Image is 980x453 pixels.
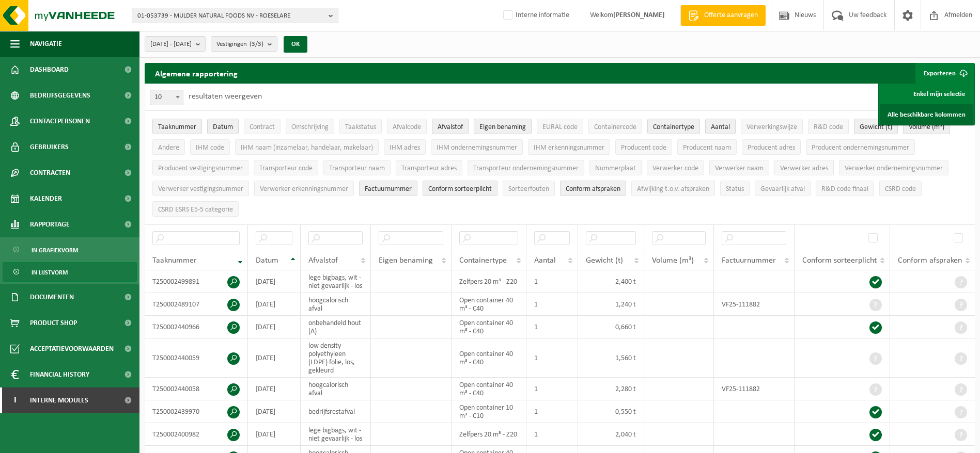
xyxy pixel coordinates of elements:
[746,123,797,131] span: Verwerkingswijze
[152,181,249,196] button: Verwerker vestigingsnummerVerwerker vestigingsnummer: Activate to sort
[248,338,301,378] td: [DATE]
[652,165,698,172] span: Verwerker code
[390,144,420,152] span: IHM adres
[196,144,224,152] span: IHM code
[30,134,69,160] span: Gebruikers
[396,160,462,175] button: Transporteur adresTransporteur adres: Activate to sort
[903,119,950,134] button: Volume (m³)Volume (m³): Activate to sort
[839,160,948,175] button: Verwerker ondernemingsnummerVerwerker ondernemingsnummer: Activate to sort
[423,181,497,196] button: Conform sorteerplicht : Activate to sort
[595,165,636,172] span: Nummerplaat
[365,185,412,193] span: Factuurnummer
[468,160,584,175] button: Transporteur ondernemingsnummerTransporteur ondernemingsnummer : Activate to sort
[714,378,795,400] td: VF25-111882
[880,84,973,104] a: Enkel mijn selectie
[452,400,526,423] td: Open container 10 m³ - C10
[248,400,301,423] td: [DATE]
[742,139,801,155] button: Producent adresProducent adres: Activate to sort
[158,165,243,172] span: Producent vestigingsnummer
[915,63,974,84] button: Exporteren
[132,8,338,23] button: 01-053739 - MULDER NATURAL FOODS NV - ROESELARE
[248,293,301,316] td: [DATE]
[248,423,301,446] td: [DATE]
[780,165,828,172] span: Verwerker adres
[284,36,307,53] button: OK
[345,123,376,131] span: Taakstatus
[589,160,642,175] button: NummerplaatNummerplaat: Activate to sort
[158,206,233,214] span: CSRD ESRS E5-5 categorie
[152,201,239,217] button: CSRD ESRS E5-5 categorieCSRD ESRS E5-5 categorie: Activate to sort
[32,263,68,282] span: In lijstvorm
[812,144,909,152] span: Producent ondernemingsnummer
[152,139,185,155] button: AndereAndere: Activate to sort
[615,139,672,155] button: Producent codeProducent code: Activate to sort
[256,256,278,265] span: Datum
[250,123,275,131] span: Contract
[145,338,248,378] td: T250002440059
[379,256,433,265] span: Eigen benaming
[145,36,206,52] button: [DATE] - [DATE]
[526,316,579,338] td: 1
[241,144,373,152] span: IHM naam (inzamelaar, handelaar, makelaar)
[578,378,644,400] td: 2,280 t
[189,92,262,101] label: resultaten weergeven
[452,338,526,378] td: Open container 40 m³ - C40
[30,31,62,57] span: Navigatie
[821,185,868,193] span: R&D code finaal
[452,293,526,316] td: Open container 40 m³ - C40
[30,336,114,362] span: Acceptatievoorwaarden
[537,119,583,134] button: EURAL codeEURAL code: Activate to sort
[578,400,644,423] td: 0,550 t
[711,123,730,131] span: Aantal
[474,119,532,134] button: Eigen benamingEigen benaming: Activate to sort
[748,144,795,152] span: Producent adres
[30,108,90,134] span: Contactpersonen
[387,119,427,134] button: AfvalcodeAfvalcode: Activate to sort
[158,123,196,131] span: Taaknummer
[816,181,874,196] button: R&D code finaalR&amp;D code finaal: Activate to sort
[308,256,338,265] span: Afvalstof
[647,119,700,134] button: ContainertypeContainertype: Activate to sort
[860,123,892,131] span: Gewicht (t)
[683,144,731,152] span: Producent naam
[145,378,248,400] td: T250002440058
[720,181,750,196] button: StatusStatus: Activate to sort
[705,119,736,134] button: AantalAantal: Activate to sort
[248,270,301,293] td: [DATE]
[526,270,579,293] td: 1
[329,165,385,172] span: Transporteur naam
[647,160,704,175] button: Verwerker codeVerwerker code: Activate to sort
[30,212,70,237] span: Rapportage
[10,387,20,413] span: I
[401,165,457,172] span: Transporteur adres
[213,123,233,131] span: Datum
[301,293,371,316] td: hoogcalorisch afval
[30,284,74,310] span: Documenten
[30,160,70,186] span: Contracten
[152,119,202,134] button: TaaknummerTaaknummer: Activate to remove sorting
[473,165,579,172] span: Transporteur ondernemingsnummer
[452,316,526,338] td: Open container 40 m³ - C40
[677,139,737,155] button: Producent naamProducent naam: Activate to sort
[254,181,354,196] button: Verwerker erkenningsnummerVerwerker erkenningsnummer: Activate to sort
[806,139,915,155] button: Producent ondernemingsnummerProducent ondernemingsnummer: Activate to sort
[384,139,426,155] button: IHM adresIHM adres: Activate to sort
[526,378,579,400] td: 1
[301,378,371,400] td: hoogcalorisch afval
[802,256,877,265] span: Conform sorteerplicht
[431,139,523,155] button: IHM ondernemingsnummerIHM ondernemingsnummer: Activate to sort
[250,41,263,47] count: (3/3)
[526,423,579,446] td: 1
[235,139,379,155] button: IHM naam (inzamelaar, handelaar, makelaar)IHM naam (inzamelaar, handelaar, makelaar): Activate to...
[301,423,371,446] td: lege bigbags, wit - niet gevaarlijk - los
[393,123,421,131] span: Afvalcode
[216,37,263,52] span: Vestigingen
[631,181,715,196] button: Afwijking t.o.v. afsprakenAfwijking t.o.v. afspraken: Activate to sort
[359,181,417,196] button: FactuurnummerFactuurnummer: Activate to sort
[150,90,183,105] span: 10
[808,119,849,134] button: R&D codeR&amp;D code: Activate to sort
[145,400,248,423] td: T250002439970
[637,185,709,193] span: Afwijking t.o.v. afspraken
[30,362,89,387] span: Financial History
[150,90,183,105] span: 10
